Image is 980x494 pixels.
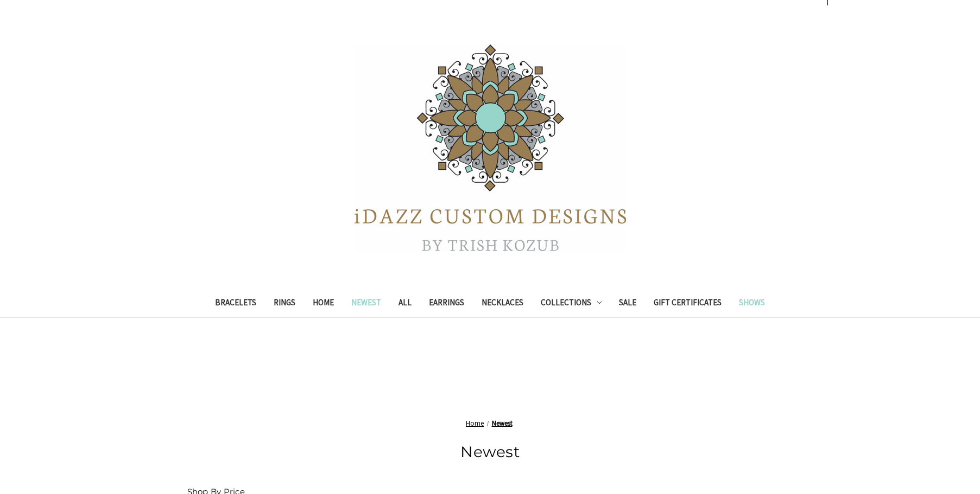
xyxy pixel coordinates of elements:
a: Rings [265,291,304,317]
a: Bracelets [206,291,265,317]
a: Home [304,291,343,317]
a: Gift Certificates [645,291,730,317]
img: iDazz Custom Designs [355,44,626,251]
a: Newest [343,291,390,317]
a: Earrings [420,291,473,317]
a: Necklaces [473,291,532,317]
a: All [390,291,420,317]
a: Shows [730,291,774,317]
a: Collections [532,291,610,317]
a: Home [466,419,484,428]
h1: Newest [187,440,793,463]
a: Newest [492,419,513,428]
a: Sale [610,291,645,317]
nav: Breadcrumb [187,418,793,429]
